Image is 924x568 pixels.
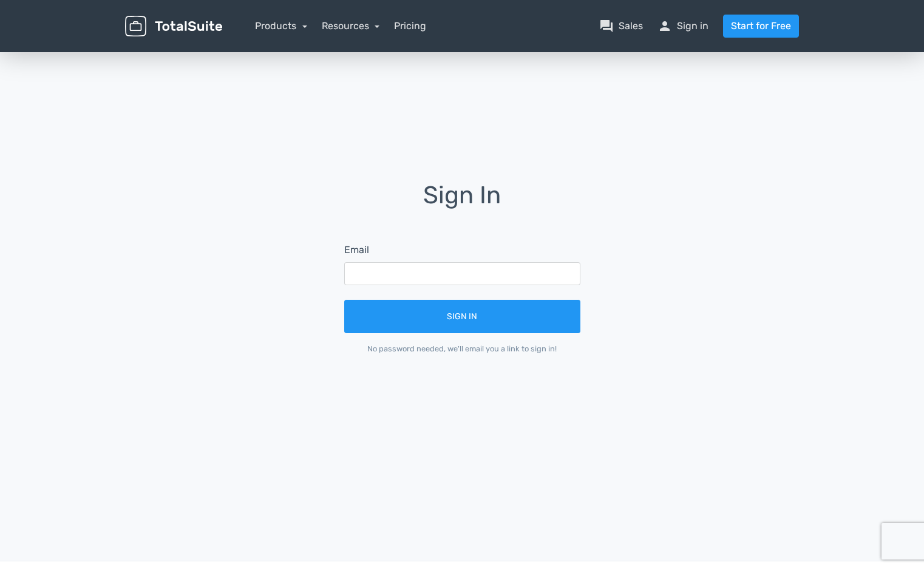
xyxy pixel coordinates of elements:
[599,19,614,33] span: question_answer
[344,243,369,257] label: Email
[125,16,222,37] img: TotalSuite for WordPress
[322,20,380,32] a: Resources
[723,15,799,38] a: Start for Free
[657,19,672,33] span: person
[327,182,597,226] h1: Sign In
[657,19,708,33] a: personSign in
[255,20,307,32] a: Products
[394,19,426,33] a: Pricing
[599,19,643,33] a: question_answerSales
[344,300,580,333] button: Sign In
[344,343,580,354] div: No password needed, we'll email you a link to sign in!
